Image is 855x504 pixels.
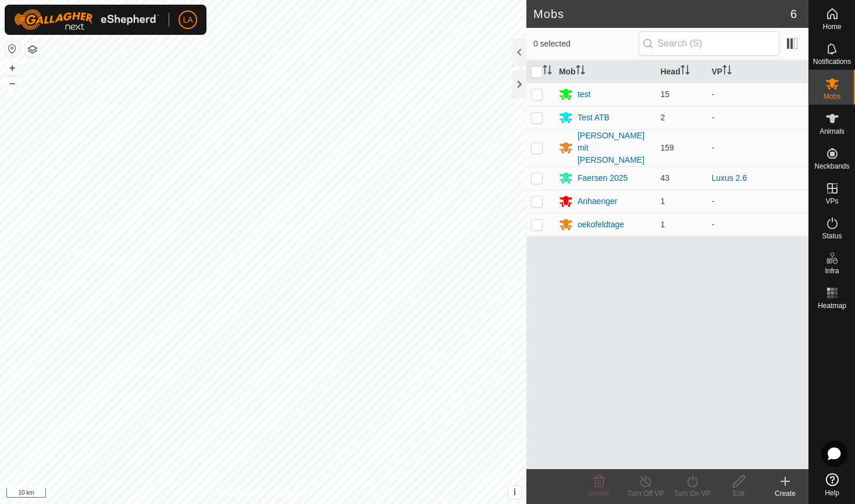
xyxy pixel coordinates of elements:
span: 6 [790,5,797,23]
div: [PERSON_NAME] mit [PERSON_NAME] [578,130,651,166]
p-sorticon: Activate to sort [681,67,690,76]
span: 1 [660,196,665,206]
th: Head [655,60,707,83]
div: Turn On VP [669,488,715,499]
img: Gallagher Logo [14,9,159,30]
span: Home [822,23,841,30]
span: Animals [820,128,845,135]
p-sorticon: Activate to sort [722,67,732,76]
button: Map Layers [26,42,40,56]
span: Infra [825,267,839,274]
p-sorticon: Activate to sort [576,67,585,76]
div: Edit [715,488,762,499]
input: Search (S) [639,31,779,56]
th: Mob [554,60,656,83]
div: Test ATB [578,112,610,124]
div: Anhaenger [578,195,618,208]
span: i [514,487,516,497]
button: + [5,61,19,75]
a: Contact Us [275,489,309,499]
button: – [5,76,19,90]
span: Status [822,233,842,240]
td: - [707,83,808,106]
span: 159 [660,143,674,152]
span: Notifications [813,58,851,65]
span: Neckbands [814,163,849,170]
span: 0 selected [533,38,639,50]
div: Turn Off VP [622,488,669,499]
span: VPs [825,198,838,205]
span: Help [825,489,839,496]
span: Mobs [824,93,840,100]
span: Heatmap [818,302,846,309]
span: 2 [660,113,665,122]
button: i [508,486,521,499]
a: Help [809,469,855,501]
button: Reset Map [5,42,19,56]
p-sorticon: Activate to sort [543,67,552,76]
span: Delete [589,489,610,498]
div: Faersen 2025 [578,172,628,184]
a: Luxus 2.6 [711,173,747,183]
span: LA [183,14,193,26]
div: test [578,88,591,101]
td: - [707,213,808,236]
h2: Mobs [533,7,790,21]
div: oekofeldtage [578,219,624,231]
td: - [707,190,808,213]
span: 1 [660,220,665,229]
span: 43 [660,173,669,183]
td: - [707,106,808,129]
th: VP [707,60,808,83]
a: Privacy Policy [217,489,261,499]
td: - [707,129,808,166]
div: Create [762,488,808,499]
span: 15 [660,90,669,99]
